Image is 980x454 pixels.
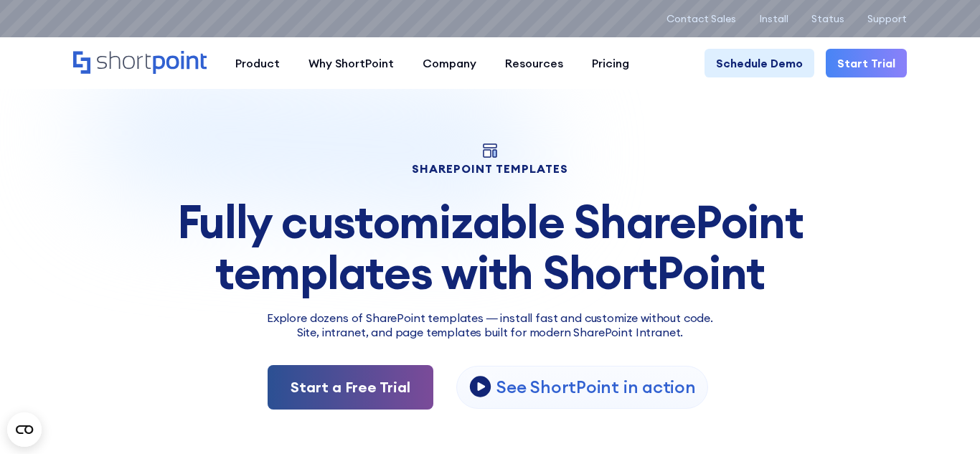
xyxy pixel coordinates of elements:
[705,49,814,77] a: Schedule Demo
[308,55,394,72] div: Why ShortPoint
[867,13,907,24] a: Support
[505,55,563,72] div: Resources
[423,55,476,72] div: Company
[221,49,294,77] a: Product
[235,55,280,72] div: Product
[666,13,736,24] a: Contact Sales
[811,13,844,24] a: Status
[408,49,491,77] a: Company
[496,376,695,398] p: See ShortPoint in action
[73,309,906,326] p: Explore dozens of SharePoint templates — install fast and customize without code.
[456,366,707,409] a: open lightbox
[578,49,644,77] a: Pricing
[826,49,907,77] a: Start Trial
[759,13,788,24] a: Install
[73,197,906,298] div: Fully customizable SharePoint templates with ShortPoint
[491,49,578,77] a: Resources
[268,365,433,410] a: Start a Free Trial
[73,51,207,75] a: Home
[592,55,629,72] div: Pricing
[908,385,980,454] iframe: Chat Widget
[7,412,42,447] button: Open CMP widget
[73,164,906,174] h1: SHAREPOINT TEMPLATES
[294,49,408,77] a: Why ShortPoint
[73,326,906,339] h2: Site, intranet, and page templates built for modern SharePoint Intranet.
